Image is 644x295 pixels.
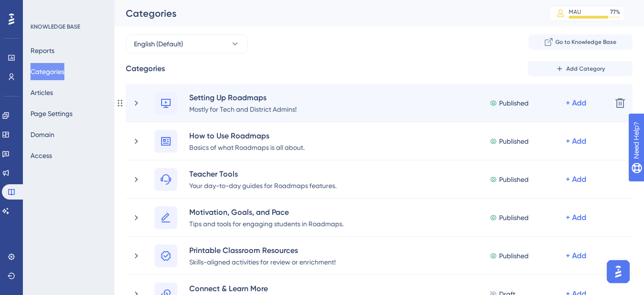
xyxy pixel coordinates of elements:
[31,42,54,59] button: Reports
[528,61,633,76] button: Add Category
[189,256,336,267] div: Skills-aligned activities for review or enrichment!
[31,126,54,143] button: Domain
[499,212,529,223] span: Published
[499,136,529,147] span: Published
[566,250,586,262] div: + Add
[189,168,337,179] div: Teacher Tools
[566,136,586,147] div: + Add
[610,8,620,16] div: 77 %
[22,2,60,14] span: Need Help?
[566,97,586,109] div: + Add
[126,34,248,53] button: English (Default)
[189,103,297,115] div: Mostly for Tech and District Admins!
[499,97,529,109] span: Published
[189,179,337,191] div: Your day-to-day guides for Roadmaps features.
[189,244,336,256] div: Printable Classroom Resources
[189,218,344,229] div: Tips and tools for engaging students in Roadmaps.
[126,7,525,20] div: Categories
[555,38,616,46] span: Go to Knowledge Base
[566,174,586,185] div: + Add
[566,65,605,73] span: Add Category
[189,92,297,103] div: Setting Up Roadmaps
[189,141,305,153] div: Basics of what Roadmaps is all about.
[604,257,633,286] iframe: UserGuiding AI Assistant Launcher
[499,250,529,262] span: Published
[189,130,305,141] div: How to Use Roadmaps
[31,147,52,164] button: Access
[134,38,183,50] span: English (Default)
[566,212,586,223] div: + Add
[31,23,80,31] div: KNOWLEDGE BASE
[31,105,72,122] button: Page Settings
[529,34,633,50] button: Go to Knowledge Base
[31,84,53,101] button: Articles
[499,174,529,185] span: Published
[189,283,335,294] div: Connect & Learn More
[126,63,165,74] div: Categories
[189,206,344,218] div: Motivation, Goals, and Pace
[31,63,64,80] button: Categories
[569,8,581,16] div: MAU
